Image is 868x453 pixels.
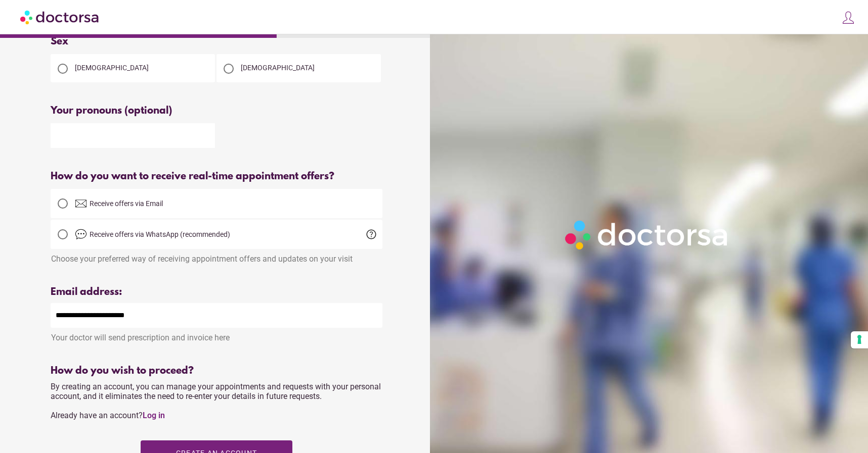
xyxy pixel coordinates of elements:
img: Doctorsa.com [20,6,100,28]
span: help [365,228,377,240]
img: icons8-customer-100.png [841,11,855,25]
div: Email address: [51,286,382,298]
button: Your consent preferences for tracking technologies [851,331,868,348]
div: Your pronouns (optional) [51,105,382,117]
div: How do you want to receive real-time appointment offers? [51,171,382,182]
div: Your doctor will send prescription and invoice here [51,328,382,342]
div: Sex [51,36,382,47]
img: email [75,197,87,210]
a: Log in [143,411,165,420]
img: chat [75,228,87,240]
span: Receive offers via Email [90,199,163,208]
div: Choose your preferred way of receiving appointment offers and updates on your visit [51,249,382,264]
span: By creating an account, you can manage your appointments and requests with your personal account,... [51,382,381,420]
img: Logo-Doctorsa-trans-White-partial-flat.png [560,216,734,254]
span: Receive offers via WhatsApp (recommended) [90,230,230,238]
span: [DEMOGRAPHIC_DATA] [75,64,149,72]
span: [DEMOGRAPHIC_DATA] [241,64,315,72]
div: How do you wish to proceed? [51,365,382,377]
